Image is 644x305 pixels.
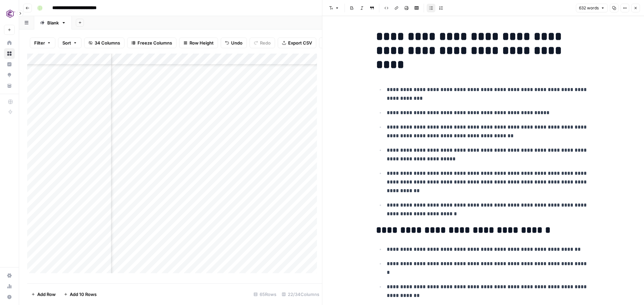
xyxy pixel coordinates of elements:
[127,37,176,48] button: Freeze Columns
[579,5,599,11] span: 632 words
[4,70,15,80] a: Opportunities
[4,270,15,281] a: Settings
[278,37,316,48] button: Export CSV
[576,4,608,12] button: 632 words
[138,40,172,46] span: Freeze Columns
[251,289,279,300] div: 65 Rows
[34,16,72,29] a: Blank
[179,37,218,48] button: Row Height
[4,281,15,292] a: Usage
[30,37,55,48] button: Filter
[231,40,243,46] span: Undo
[190,40,214,46] span: Row Height
[221,37,247,48] button: Undo
[47,19,59,26] div: Blank
[27,289,60,300] button: Add Row
[250,37,275,48] button: Redo
[95,40,120,46] span: 34 Columns
[62,40,71,46] span: Sort
[4,8,16,20] img: Commvault Logo
[37,291,56,298] span: Add Row
[4,48,15,59] a: Browse
[70,291,97,298] span: Add 10 Rows
[4,59,15,70] a: Insights
[279,289,322,300] div: 22/34 Columns
[4,37,15,48] a: Home
[84,37,124,48] button: 34 Columns
[60,289,101,300] button: Add 10 Rows
[4,80,15,91] a: Your Data
[34,40,45,46] span: Filter
[4,292,15,302] button: Help + Support
[260,40,271,46] span: Redo
[58,37,82,48] button: Sort
[4,5,15,22] button: Workspace: Commvault
[288,40,312,46] span: Export CSV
